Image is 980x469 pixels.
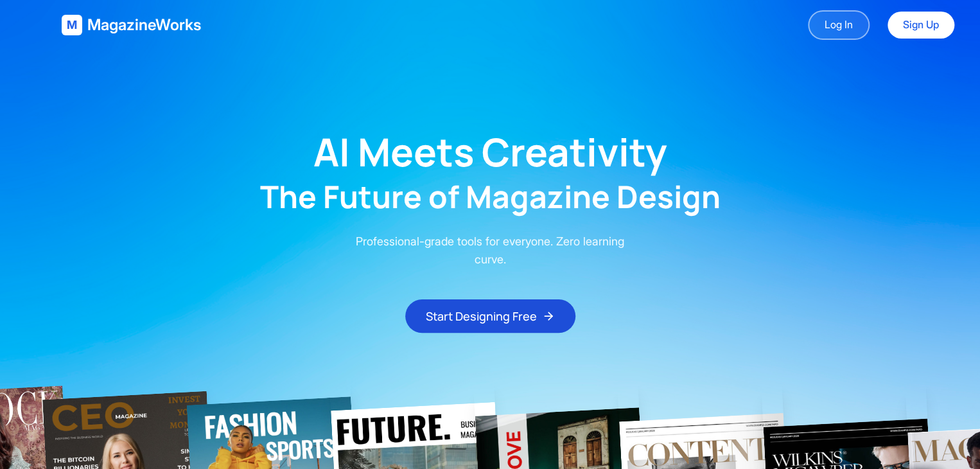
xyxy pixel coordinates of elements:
h2: The Future of Magazine Design [260,181,721,212]
h1: AI Meets Creativity [313,132,667,171]
p: Professional-grade tools for everyone. Zero learning curve. [346,233,634,269]
a: Sign Up [888,12,954,39]
button: Start Designing Free [405,299,575,333]
span: MagazineWorks [87,15,201,35]
a: Log In [808,10,870,40]
span: M [67,16,77,34]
